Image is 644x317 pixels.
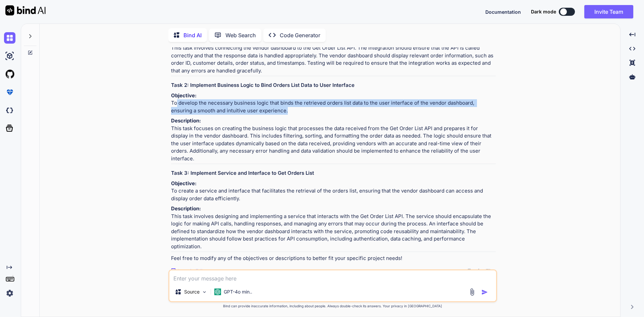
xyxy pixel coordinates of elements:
[4,287,15,299] img: settings
[4,32,15,44] img: chat
[168,304,497,309] p: Bind can provide inaccurate information, including about people. Always double-check its answers....
[584,5,633,18] button: Invite Team
[171,205,201,212] strong: Description:
[171,169,496,177] h3: Task 3: Implement Service and Interface to Get Orders List
[171,180,496,203] p: To create a service and interface that facilitates the retrieval of the orders list, ensuring tha...
[225,31,256,39] p: Web Search
[468,288,476,296] img: attachment
[171,92,496,115] p: To develop the necessary business logic that binds the retrieved orders list data to the user int...
[4,87,15,98] img: premium
[485,268,490,274] img: dislike
[202,289,207,295] img: Pick Models
[4,50,15,62] img: ai-studio
[224,288,252,295] p: GPT-4o min..
[5,5,46,15] img: Bind AI
[171,82,496,89] h3: Task 2: Implement Business Logic to Bind Orders List Data to User Interface
[476,268,481,274] img: like
[183,31,202,39] p: Bind AI
[4,105,15,116] img: darkCloudIdeIcon
[4,68,15,80] img: githubLight
[531,8,556,15] span: Dark mode
[171,180,197,187] strong: Objective:
[171,255,496,262] p: Feel free to modify any of the objectives or descriptions to better fit your specific project needs!
[280,31,320,39] p: Code Generator
[214,288,221,295] img: GPT-4o mini
[171,117,201,124] strong: Description:
[177,268,209,274] p: Open in Editor
[485,9,521,15] span: Documentation
[485,8,521,15] button: Documentation
[171,92,197,99] strong: Objective:
[171,117,496,162] p: This task focuses on creating the business logic that processes the data received from the Get Or...
[466,268,472,274] img: copy
[481,289,488,296] img: icon
[184,288,200,295] p: Source
[171,205,496,250] p: This task involves designing and implementing a service that interacts with the Get Order List AP...
[171,37,496,75] p: This task involves connecting the vendor dashboard to the Get Order List API. The integration sho...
